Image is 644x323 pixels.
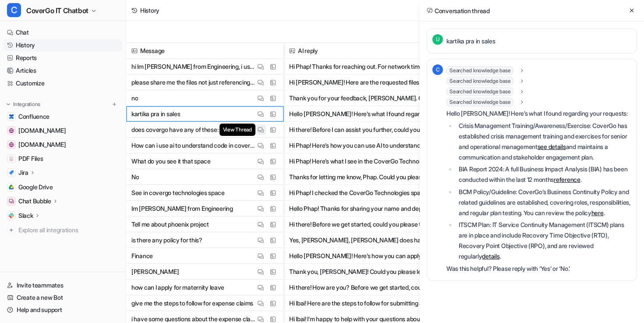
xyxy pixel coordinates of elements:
p: What do you see it that space [131,153,211,169]
button: Hi Phap! Here’s what I see in the CoverGo Technologies space: - There’s no mention of a "Phoenix ... [289,153,460,169]
div: History [140,6,159,15]
span: Confluence [18,112,50,121]
a: reference [554,176,580,183]
span: PDF Files [18,154,43,163]
img: Google Drive [9,185,14,190]
a: details [482,252,499,260]
p: Crisis Management Training/Awareness/Exercise: CoverGo has established crisis management training... [459,121,631,163]
button: Hi there! Before we get started, could you please tell me your name (First Name + Last Name) and ... [289,217,460,232]
button: Thank you, [PERSON_NAME]! Could you please let me know which department you are in? This will hel... [289,264,460,280]
a: History [4,39,122,51]
a: support.atlassian.com[DOMAIN_NAME] [4,138,122,151]
button: Hi there! How are you? Before we get started, could you please tell me your name (First Name + La... [289,280,460,295]
img: PDF Files [9,156,14,161]
a: Explore all integrations [4,224,122,236]
img: community.atlassian.com [9,128,14,133]
p: ITSCM Plan: IT Service Continuity Management (ITSCM) plans are in place and include Recovery Time... [459,220,631,262]
span: U [432,34,443,45]
p: Chat Bubble [18,197,51,206]
span: [DOMAIN_NAME] [18,126,66,135]
button: Hi there! Before I can assist you further, could you please provide your full name (First Name + ... [289,122,460,138]
button: Hello Phap! Thanks for sharing your name and department. Based on internal documentation, there i... [289,201,460,217]
button: Thank you for your feedback, [PERSON_NAME]. Could you please clarify what additional information ... [289,90,460,106]
button: Hi [PERSON_NAME]! Here are the requested files and documents for your review: 1. **Crisis Managem... [289,75,460,90]
img: expand menu [5,101,11,107]
a: community.atlassian.com[DOMAIN_NAME] [4,124,122,137]
p: no [131,90,138,106]
button: Hi Phap! I checked the CoverGo Technologies space, but I couldn't find any documentation or artic... [289,185,460,201]
span: Searched knowledge base [446,98,513,106]
p: Finance [131,248,153,264]
p: Tell me about phoenix project [131,217,209,232]
img: Jira [9,170,14,175]
p: Jira [18,168,28,177]
button: Yes, [PERSON_NAME], [PERSON_NAME] does have a policy for maternity leave. - You should notify you... [289,232,460,248]
button: Hi Phap! Thanks for reaching out. For network timeout or plugin installation issues in IntelliJ, ... [289,59,460,75]
p: BIA Report 2024: A full Business Impact Analysis (BIA) has been conducted within the last 12 mont... [459,164,631,185]
a: Invite teammates [4,279,122,291]
a: here [591,209,604,217]
p: [PERSON_NAME] [131,264,179,280]
p: Hello [PERSON_NAME]! Here’s what I found regarding your requests: [446,108,631,119]
p: Im [PERSON_NAME] from Engineering [131,201,233,217]
p: how can I apply for maternity leave [131,280,224,295]
img: menu_add.svg [111,101,117,107]
h2: Conversation thread [427,6,490,15]
p: please share me the files not just referencing the answers [131,75,255,90]
p: kartika pra in sales [446,36,495,46]
a: ConfluenceConfluence [4,110,122,123]
button: Hi Ibai! Here are the steps to follow for submitting an expense claim at CoverGo: **Expense Claim... [289,295,460,311]
a: Reports [4,52,122,64]
p: BCM Policy/Guideline: CoverGo’s Business Continuity Policy and related guidelines are established... [459,187,631,218]
span: Searched knowledge base [446,87,513,96]
span: Explore all integrations [18,223,119,237]
span: CoverGo IT Chatbot [26,4,88,17]
span: Message [130,43,280,59]
span: Searched knowledge base [446,66,513,75]
button: Hello [PERSON_NAME]! Here’s what I found regarding your requests: - Crisis Management Training/Aw... [289,106,460,122]
button: Thanks for letting me know, Phap. Could you please clarify what you’re looking for regarding the ... [289,169,460,185]
a: see details [538,143,566,150]
p: Slack [18,211,33,220]
p: does covergo have any of these: • `Crisis Management Training/Awareness/Exercise` • `BIA Report 2... [131,122,255,138]
button: Hi Phap! Here’s how you can use AI to understand code at CoverGo: **Available AI Tools:** - Cover... [289,138,460,153]
p: hi Im [PERSON_NAME] from Engineering, i use intellij but cannot install ai assistant plugin, it s... [131,59,255,75]
a: Help and support [4,304,122,316]
p: kartika pra in sales [131,106,180,122]
span: [DOMAIN_NAME] [18,140,66,149]
p: is there any policy for this? [131,232,202,248]
a: Chat [4,26,122,39]
p: Was this helpful? Please reply with ‘Yes’ or ‘No.’ [446,263,631,274]
a: Articles [4,64,122,77]
a: Customize [4,77,122,89]
button: Hello [PERSON_NAME]! Here’s how you can apply for maternity leave at [GEOGRAPHIC_DATA]: - Notify ... [289,248,460,264]
img: Slack [9,213,14,218]
p: No [131,169,139,185]
p: How can i use ai to understand code in covergo [131,138,255,153]
button: View Thread [255,124,266,135]
span: AI reply [287,43,462,59]
button: Integrations [4,100,43,109]
p: Integrations [13,101,40,108]
p: See in covergo technologies space [131,185,225,201]
span: Google Drive [18,183,53,192]
span: C [7,3,21,17]
img: support.atlassian.com [9,142,14,147]
a: PDF FilesPDF Files [4,153,122,165]
span: Searched knowledge base [446,77,513,85]
p: give me the steps to follow for expense claims [131,295,253,311]
img: explore all integrations [7,226,16,234]
a: Google DriveGoogle Drive [4,181,122,193]
span: View Thread [219,124,255,136]
img: Chat Bubble [9,199,14,204]
a: Create a new Bot [4,291,122,304]
img: Confluence [9,114,14,119]
span: C [432,64,443,75]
